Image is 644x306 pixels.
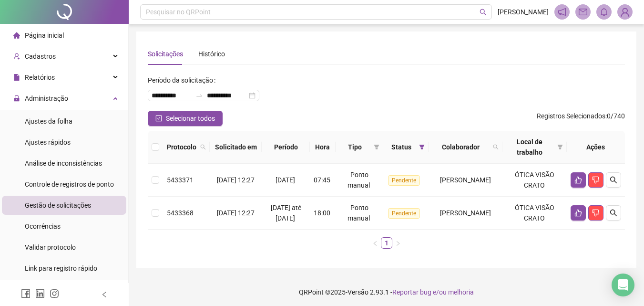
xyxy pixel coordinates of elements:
span: lock [13,95,20,102]
span: Colaborador [432,142,489,152]
th: Solicitado em [210,131,262,164]
span: Ajustes da folha [25,117,72,125]
span: filter [372,140,381,154]
span: search [493,144,499,150]
span: search [610,176,617,184]
span: notification [558,8,566,16]
span: Cadastros [25,53,56,60]
span: [DATE] [276,176,295,184]
span: Protocolo [167,142,196,152]
li: Página anterior [369,237,381,249]
span: 5433368 [167,209,194,217]
span: Análise de inconsistências [25,159,102,167]
span: search [610,209,617,217]
span: [PERSON_NAME] [440,176,491,184]
span: like [574,176,582,184]
span: instagram [50,289,59,298]
li: Próxima página [392,237,404,249]
img: 75405 [618,5,632,19]
span: search [200,144,206,150]
button: Selecionar todos [148,111,223,126]
span: Reportar bug e/ou melhoria [392,288,474,296]
span: filter [557,144,563,150]
span: search [198,140,208,154]
span: [DATE] 12:27 [217,176,255,184]
span: filter [555,135,565,159]
span: dislike [592,209,600,217]
span: facebook [21,289,31,298]
th: Hora [310,131,336,164]
span: filter [419,144,425,150]
div: Solicitações [148,49,183,59]
span: right [395,241,401,246]
li: 1 [381,237,392,249]
span: 07:45 [314,176,330,184]
span: Página inicial [25,32,64,39]
td: ÓTICA VISÃO CRATO [502,197,567,230]
span: Tipo [339,142,370,152]
span: [DATE] 12:27 [217,209,255,217]
span: : 0 / 740 [537,111,625,126]
th: Período [262,131,310,164]
span: left [372,241,378,246]
td: ÓTICA VISÃO CRATO [502,164,567,197]
span: swap-right [195,92,203,99]
span: 5433371 [167,176,194,184]
div: Ações [571,142,621,152]
span: bell [600,8,608,16]
span: Ocorrências [25,222,61,230]
span: [DATE] até [DATE] [271,204,301,222]
span: Pendente [388,208,420,219]
span: 18:00 [314,209,330,217]
span: Ponto manual [348,204,370,222]
span: to [195,92,203,99]
span: Pendente [388,175,420,186]
span: Selecionar todos [166,113,215,124]
span: Ponto manual [348,171,370,189]
div: Open Intercom Messenger [612,274,634,296]
span: Controle de registros de ponto [25,180,114,188]
span: Registros Selecionados [537,112,605,120]
span: filter [374,144,379,150]
span: Relatórios [25,74,55,81]
span: Status [387,142,415,152]
span: like [574,209,582,217]
div: Histórico [198,49,225,59]
span: Link para registro rápido [25,264,97,272]
span: Local de trabalho [506,137,553,158]
span: filter [417,140,427,154]
span: mail [579,8,587,16]
span: check-square [155,115,162,122]
span: home [13,32,20,39]
span: search [480,9,487,16]
span: dislike [592,176,600,184]
span: Administração [25,95,68,102]
a: 1 [381,238,392,248]
button: right [392,237,404,249]
label: Período da solicitação [148,73,219,88]
span: search [491,140,501,154]
span: Ajustes rápidos [25,138,71,146]
span: left [101,291,108,298]
span: file [13,74,20,81]
span: Versão [348,288,368,296]
span: Validar protocolo [25,243,76,251]
span: Gestão de solicitações [25,201,91,209]
button: left [369,237,381,249]
span: [PERSON_NAME] [498,7,549,17]
span: [PERSON_NAME] [440,209,491,217]
span: linkedin [35,289,45,298]
span: user-add [13,53,20,60]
